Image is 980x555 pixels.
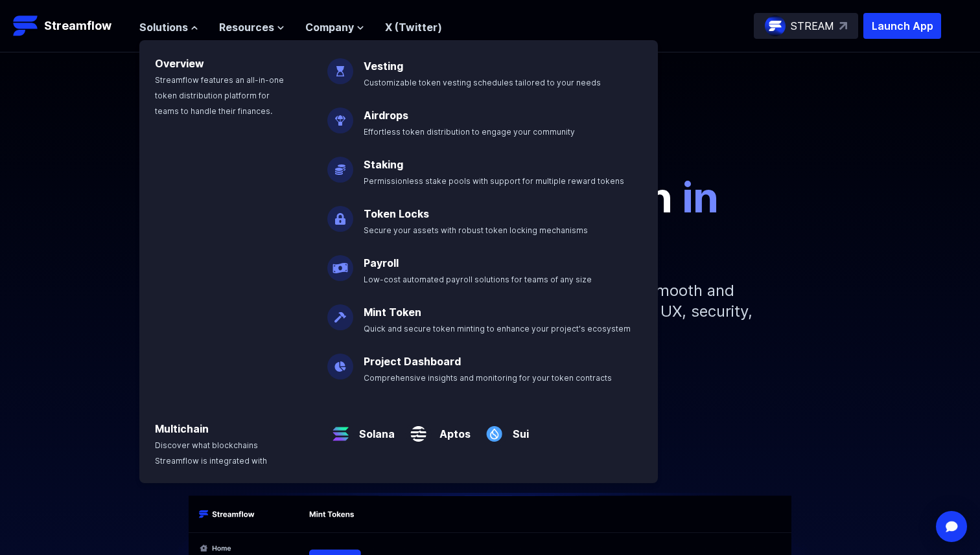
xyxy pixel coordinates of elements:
button: Solutions [139,19,198,35]
a: Token Locks [364,207,429,220]
img: Streamflow Logo [13,13,39,39]
a: Streamflow [13,13,126,39]
img: Sui [481,411,507,447]
a: Payroll [364,256,399,269]
button: Resources [219,19,285,35]
a: Sui [507,416,529,442]
img: Staking [327,146,353,183]
img: Vesting [327,48,353,84]
div: Open Intercom Messenger [936,511,967,542]
span: Quick and secure token minting to enhance your project's ecosystem [364,324,631,334]
span: Effortless token distribution to engage your community [364,127,575,137]
img: Payroll [327,245,353,281]
a: Vesting [364,60,403,73]
button: Company [305,19,364,35]
img: top-right-arrow.svg [839,22,847,30]
span: Low-cost automated payroll solutions for teams of any size [364,275,592,284]
img: Project Dashboard [327,343,353,379]
img: streamflow-logo-circle.png [765,16,786,36]
p: Streamflow [44,17,111,35]
p: STREAM [791,18,834,34]
a: Airdrops [364,109,408,122]
span: Company [305,19,354,35]
img: Airdrops [327,97,353,133]
p: Token minting tool [131,135,849,156]
span: Streamflow features an all-in-one token distribution platform for teams to handle their finances. [155,75,284,116]
button: Launch App [863,13,941,39]
span: Resources [219,19,274,35]
a: Project Dashboard [364,355,461,368]
img: Mint Token [327,294,353,330]
span: Permissionless stake pools with support for multiple reward tokens [364,176,624,186]
span: Secure your assets with robust token locking mechanisms [364,225,588,235]
img: Aptos [405,411,432,447]
a: Staking [364,158,403,171]
a: STREAM [754,13,858,39]
span: Solutions [139,19,188,35]
span: Comprehensive insights and monitoring for your token contracts [364,373,612,383]
a: Mint Token [364,306,421,319]
a: Solana [354,416,395,442]
span: Customizable token vesting schedules tailored to your needs [364,78,601,87]
a: X (Twitter) [385,21,442,34]
a: Multichain [155,422,209,435]
span: Discover what blockchains Streamflow is integrated with [155,440,267,466]
img: Solana [327,411,354,447]
a: Aptos [432,416,471,442]
a: Overview [155,57,204,70]
img: Token Locks [327,196,353,232]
